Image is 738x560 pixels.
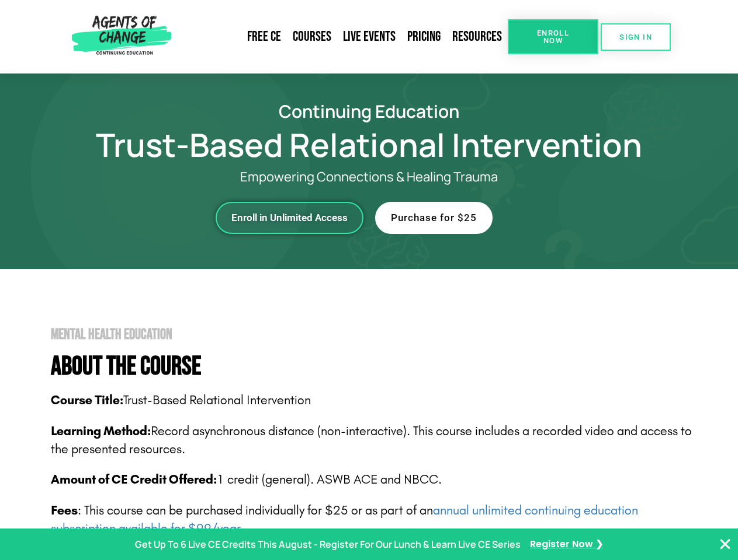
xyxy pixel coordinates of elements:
[401,23,446,50] a: Pricing
[241,23,287,50] a: Free CE
[36,131,702,158] h1: Trust-Based Relational Intervention
[508,19,598,54] a: Enroll Now
[51,503,78,518] span: Fees
[601,23,671,51] a: SIGN IN
[287,23,337,50] a: Courses
[391,213,477,223] span: Purchase for $25
[216,202,363,234] a: Enroll in Unlimited Access
[51,391,702,409] p: Trust-Based Relational Intervention
[51,472,217,487] span: Amount of CE Credit Offered:
[135,536,521,553] p: Get Up To 6 Live CE Credits This August - Register For Our Lunch & Learn Live CE Series
[51,327,702,342] h2: Mental Health Education
[530,536,603,553] a: Register Now ❯
[51,422,702,459] p: Record asynchronous distance (non-interactive). This course includes a recorded video and access ...
[51,423,151,439] b: Learning Method:
[36,103,702,120] h2: Continuing Education
[51,471,702,489] p: 1 credit (general). ASWB ACE and NBCC.
[51,353,702,380] h4: About The Course
[51,503,638,536] span: : This course can be purchased individually for $25 or as part of an
[337,23,401,50] a: Live Events
[231,213,348,223] span: Enroll in Unlimited Access
[526,29,580,44] span: Enroll Now
[619,33,652,41] span: SIGN IN
[51,393,123,408] b: Course Title:
[83,170,656,184] p: Empowering Connections & Healing Trauma
[375,202,493,234] a: Purchase for $25
[718,537,732,551] button: Close Banner
[446,23,508,50] a: Resources
[176,23,508,50] nav: Menu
